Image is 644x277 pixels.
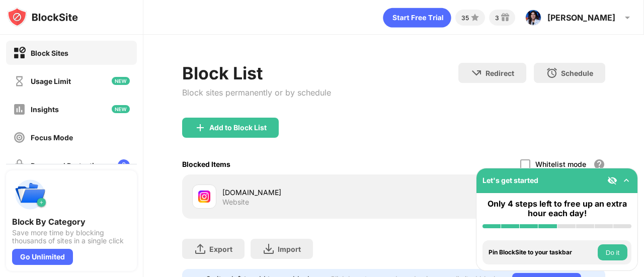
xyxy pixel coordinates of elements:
div: Block By Category [12,217,131,227]
img: focus-off.svg [13,131,26,144]
img: time-usage-off.svg [13,75,26,87]
img: push-categories.svg [12,176,48,213]
div: 35 [461,14,469,22]
img: new-icon.svg [112,105,130,113]
div: Let's get started [482,176,538,184]
div: 3 [495,14,499,22]
img: insights-off.svg [13,103,26,116]
div: Pin BlockSite to your taskbar [489,249,595,256]
img: favicons [198,191,210,203]
div: Add to Block List [209,124,267,132]
div: Usage Limit [31,77,71,85]
div: Redirect [486,69,514,77]
div: Block List [182,63,331,83]
img: logo-blocksite.svg [7,7,78,27]
div: Blocked Items [182,160,230,168]
img: eye-not-visible.svg [607,175,617,186]
div: Password Protection [31,161,103,170]
img: points-small.svg [469,12,481,24]
button: Do it [598,244,627,260]
div: Go Unlimited [12,249,73,265]
div: Export [209,245,232,253]
div: [PERSON_NAME] [547,13,615,23]
div: Focus Mode [31,133,73,142]
img: password-protection-off.svg [13,159,26,172]
div: Website [222,198,249,207]
img: reward-small.svg [499,12,511,24]
img: lock-menu.svg [118,159,130,171]
div: Import [278,245,301,253]
div: Block sites permanently or by schedule [182,87,331,98]
div: Block Sites [31,49,68,57]
img: ACg8ocJ5ZVsF5uhMgJwiStEsx0ZB7oVAmMmp_wsSThmZnS2eHum_JbmT=s96-c [525,10,541,26]
div: [DOMAIN_NAME] [222,187,394,198]
img: block-on.svg [13,47,26,59]
div: Whitelist mode [535,160,586,168]
div: animation [383,8,451,28]
div: Insights [31,105,59,114]
div: Schedule [561,69,593,77]
div: Save more time by blocking thousands of sites in a single click [12,229,131,245]
img: new-icon.svg [112,77,130,85]
img: omni-setup-toggle.svg [621,175,631,186]
div: Only 4 steps left to free up an extra hour each day! [482,199,631,218]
